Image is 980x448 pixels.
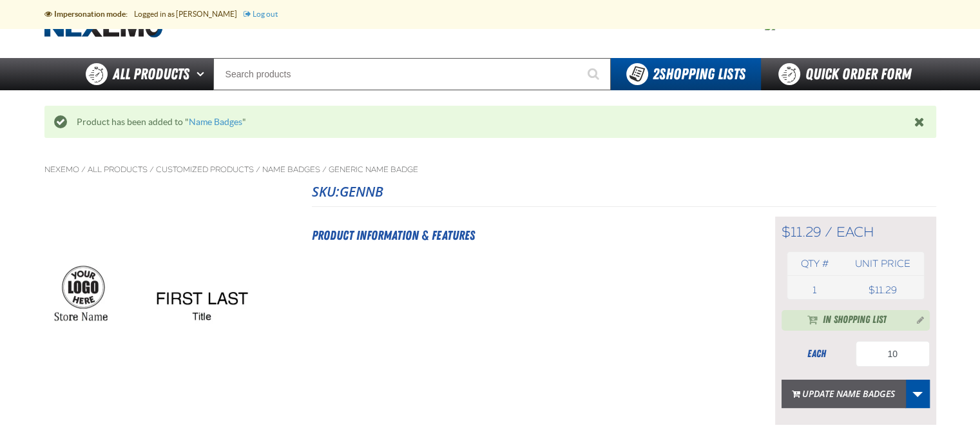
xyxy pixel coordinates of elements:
[134,3,244,26] li: Logged in as [PERSON_NAME]
[836,224,874,240] span: each
[81,164,86,175] span: /
[149,164,154,175] span: /
[782,224,821,240] span: $11.29
[88,164,148,175] a: All Products
[156,164,254,175] a: Customized Products
[340,182,383,200] span: GENNB
[256,164,260,175] span: /
[579,58,611,90] button: Start Searching
[312,182,936,200] p: SKU:
[907,311,927,327] button: Manage current product in the Shopping List
[244,10,278,18] a: Log out
[812,284,816,296] span: 1
[841,281,923,299] td: $11.29
[653,65,745,83] span: Shopping Lists
[911,112,930,131] button: Close the Notification
[856,341,930,367] input: Product Quantity
[782,380,906,408] button: Update Name Badges
[44,164,936,175] nav: Breadcrumbs
[905,380,930,408] a: More Actions
[312,226,743,245] h2: Product Information & Features
[44,3,134,26] li: Impersonation mode:
[262,164,320,175] a: Name Badges
[322,164,327,175] span: /
[113,63,189,86] span: All Products
[67,116,914,128] div: Product has been added to " "
[782,347,852,361] div: each
[653,65,659,83] strong: 2
[611,58,761,90] button: You have 2 Shopping Lists. Open to view details
[213,58,611,90] input: Search
[189,117,242,127] a: Name Badges
[761,58,936,90] a: Quick Order Form
[44,164,79,175] a: Nexemo
[841,252,923,276] th: Unit price
[823,313,887,328] span: In Shopping List
[787,252,842,276] th: Qty #
[45,262,289,344] img: Generic Name Badge
[329,164,418,175] a: Generic Name Badge
[825,224,832,240] span: /
[192,58,213,90] button: Open All Products pages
